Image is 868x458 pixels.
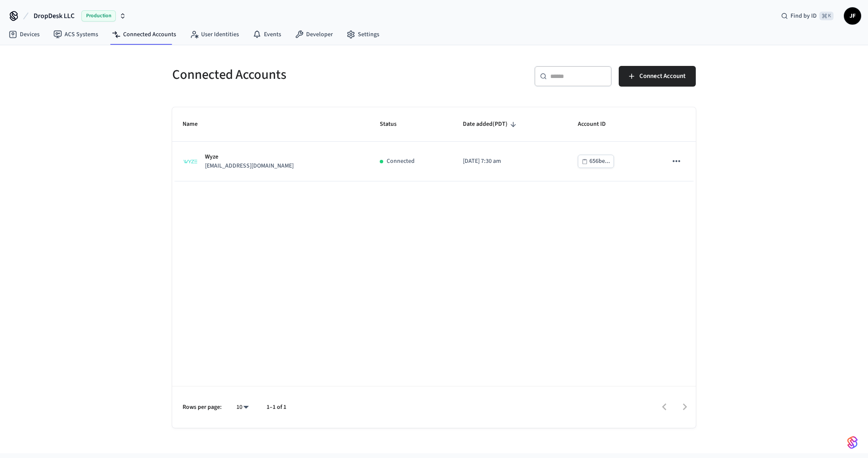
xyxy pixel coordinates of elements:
[183,27,246,42] a: User Identities
[246,27,288,42] a: Events
[380,118,408,131] span: Status
[172,107,696,181] table: sticky table
[790,12,817,20] span: Find by ID
[183,154,198,169] img: Wyze Logo, Square
[589,156,610,167] div: 656be...
[183,118,209,131] span: Name
[105,27,183,42] a: Connected Accounts
[819,12,834,20] span: ⌘ K
[774,8,840,24] div: Find by ID⌘ K
[387,157,415,166] p: Connected
[288,27,340,42] a: Developer
[578,118,617,131] span: Account ID
[46,27,105,42] a: ACS Systems
[847,436,858,449] img: SeamLogoGradient.69752ec5.svg
[267,403,286,412] p: 1–1 of 1
[232,401,253,414] div: 10
[844,7,861,25] button: JF
[172,66,429,84] h5: Connected Accounts
[205,162,294,171] p: [EMAIL_ADDRESS][DOMAIN_NAME]
[205,153,294,162] p: Wyze
[845,8,860,24] span: JF
[578,155,614,168] button: 656be...
[34,11,74,21] span: DropDesk LLC
[2,27,46,42] a: Devices
[463,157,557,166] p: [DATE] 7:30 am
[463,118,519,131] span: Date added(PDT)
[81,10,116,22] span: Production
[619,66,696,87] button: Connect Account
[183,403,222,412] p: Rows per page:
[340,27,386,42] a: Settings
[639,71,685,82] span: Connect Account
